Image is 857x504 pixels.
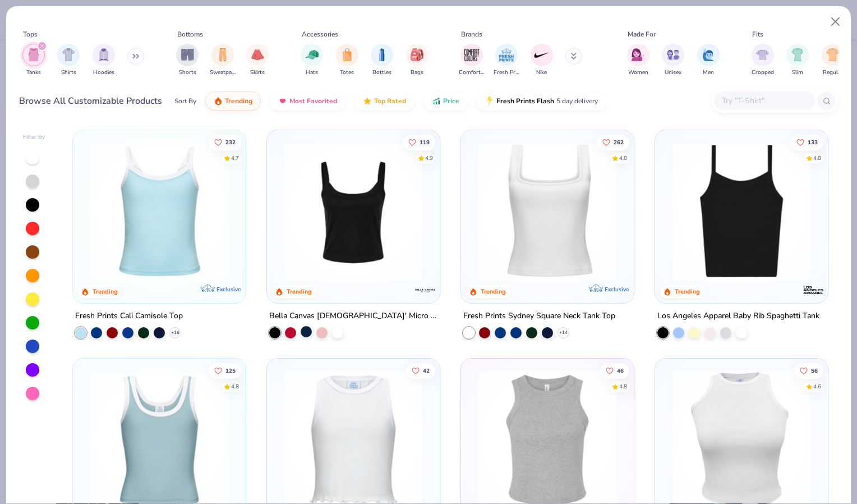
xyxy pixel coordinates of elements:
[496,97,554,106] span: Fresh Prints Flash
[181,48,194,61] img: Shorts Image
[627,44,649,77] div: filter for Women
[752,44,774,77] div: filter for Cropped
[411,48,423,61] img: Bags Image
[269,309,437,323] div: Bella Canvas [DEMOGRAPHIC_DATA]' Micro Ribbed Scoop Tank
[403,134,435,150] button: Like
[423,91,468,111] button: Price
[302,29,338,39] div: Accessories
[619,382,627,391] div: 4.8
[376,48,388,61] img: Bottles Image
[250,68,265,77] span: Skirts
[443,97,459,106] span: Price
[23,29,38,39] div: Tops
[428,141,579,281] img: 80dc4ece-0e65-4f15-94a6-2a872a258fbd
[556,95,598,108] span: 5 day delivery
[246,44,269,77] div: filter for Skirts
[786,44,809,77] div: filter for Slim
[494,44,519,77] div: filter for Fresh Prints
[752,68,774,77] span: Cropped
[721,94,807,107] input: Try "T-Shirt"
[536,68,547,77] span: Nike
[27,48,40,61] img: Tanks Image
[306,68,318,77] span: Hats
[531,44,553,77] button: filter button
[406,44,428,77] div: filter for Bags
[176,44,199,77] button: filter button
[697,44,720,77] div: filter for Men
[226,139,236,145] span: 232
[22,44,45,77] div: filter for Tanks
[823,68,843,77] span: Regular
[210,68,236,77] span: Sweatpants
[57,44,80,77] button: filter button
[179,68,196,77] span: Shorts
[406,44,428,77] button: filter button
[622,141,772,281] img: 63ed7c8a-03b3-4701-9f69-be4b1adc9c5f
[414,279,436,301] img: Bella + Canvas logo
[84,141,234,281] img: a25d9891-da96-49f3-a35e-76288174bf3a
[363,97,372,106] img: TopRated.gif
[423,368,430,373] span: 42
[22,44,45,77] button: filter button
[210,44,236,77] div: filter for Sweatpants
[354,91,414,111] button: Top Rated
[605,286,629,293] span: Exclusive
[627,44,649,77] button: filter button
[811,368,818,373] span: 56
[340,68,354,77] span: Totes
[209,363,242,378] button: Like
[425,154,433,162] div: 4.9
[371,44,393,77] button: filter button
[756,48,769,61] img: Cropped Image
[216,286,241,293] span: Exclusive
[808,139,818,145] span: 133
[57,44,80,77] div: filter for Shirts
[822,44,844,77] button: filter button
[225,97,252,106] span: Trending
[477,91,606,111] button: Fresh Prints Flash5 day delivery
[459,44,485,77] div: filter for Comfort Colors
[459,44,485,77] button: filter button
[174,96,196,106] div: Sort By
[662,44,684,77] button: filter button
[822,44,844,77] div: filter for Regular
[657,309,819,323] div: Los Angeles Apparel Baby Rib Spaghetti Tank
[494,44,519,77] button: filter button
[791,48,804,61] img: Slim Image
[559,329,567,336] span: + 14
[463,47,480,63] img: Comfort Colors Image
[667,48,680,61] img: Unisex Image
[600,363,629,378] button: Like
[628,29,656,39] div: Made For
[703,68,714,77] span: Men
[420,139,430,145] span: 119
[531,44,553,77] div: filter for Nike
[498,47,515,63] img: Fresh Prints Image
[697,44,720,77] button: filter button
[801,279,824,301] img: Los Angeles Apparel logo
[666,141,817,281] img: cbf11e79-2adf-4c6b-b19e-3da42613dd1b
[216,48,229,61] img: Sweatpants Image
[301,44,323,77] button: filter button
[792,68,803,77] span: Slim
[813,382,821,391] div: 4.6
[93,44,115,77] div: filter for Hoodies
[232,382,239,391] div: 4.8
[614,139,624,145] span: 262
[619,154,627,162] div: 4.8
[472,141,623,281] img: 94a2aa95-cd2b-4983-969b-ecd512716e9a
[23,133,45,141] div: Filter By
[270,91,345,111] button: Most Favorited
[371,44,393,77] div: filter for Bottles
[786,44,809,77] button: filter button
[463,309,615,323] div: Fresh Prints Sydney Square Neck Tank Top
[702,48,715,61] img: Men Image
[411,68,423,77] span: Bags
[791,134,823,150] button: Like
[632,48,644,61] img: Women Image
[813,154,821,162] div: 4.8
[459,68,485,77] span: Comfort Colors
[794,363,823,378] button: Like
[617,368,624,373] span: 46
[61,68,76,77] span: Shirts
